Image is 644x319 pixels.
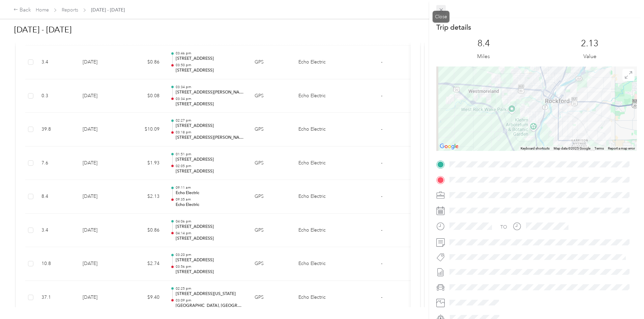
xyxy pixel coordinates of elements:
[581,38,598,49] p: 2.13
[583,52,596,61] p: Value
[438,142,460,151] a: Open this area in Google Maps (opens a new window)
[606,281,644,319] iframe: Everlance-gr Chat Button Frame
[500,223,507,231] div: TO
[594,147,604,150] a: Terms (opens in new tab)
[477,38,490,49] p: 8.4
[521,146,550,151] button: Keyboard shortcuts
[554,147,590,150] span: Map data ©2025 Google
[608,147,635,150] a: Report a map error
[477,52,490,61] p: Miles
[438,142,460,151] img: Google
[433,11,449,23] div: Close
[436,23,471,32] p: Trip details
